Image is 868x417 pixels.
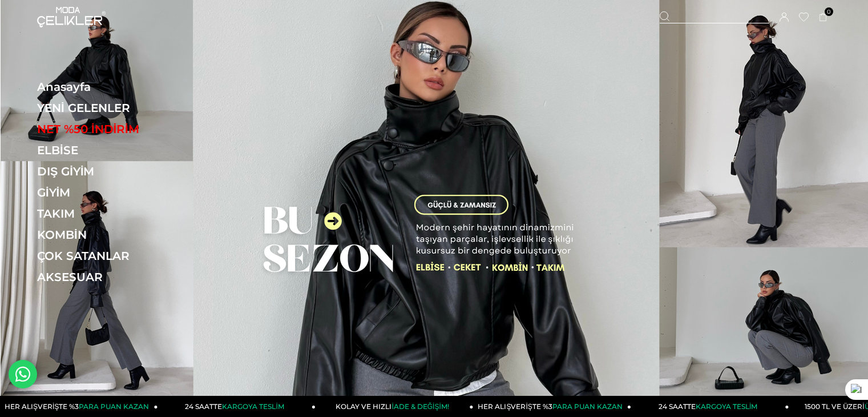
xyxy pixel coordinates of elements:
[37,122,194,136] a: NET %50 İNDİRİM
[696,402,757,411] span: KARGOYA TESLİM
[37,165,194,178] a: DIŞ GİYİM
[37,143,194,157] a: ELBİSE
[222,402,284,411] span: KARGOYA TESLİM
[474,396,632,417] a: HER ALIŞVERİŞTE %3PARA PUAN KAZAN
[37,101,194,115] a: YENİ GELENLER
[37,80,194,94] a: Anasayfa
[37,249,194,263] a: ÇOK SATANLAR
[316,396,474,417] a: KOLAY VE HIZLIİADE & DEĞİŞİM!
[552,402,623,411] span: PARA PUAN KAZAN
[825,7,833,16] span: 0
[37,207,194,220] a: TAKIM
[37,7,106,27] img: logo
[79,402,149,411] span: PARA PUAN KAZAN
[631,396,789,417] a: 24 SAATTEKARGOYA TESLİM
[37,186,194,199] a: GİYİM
[37,270,194,284] a: AKSESUAR
[391,402,449,411] span: İADE & DEĞİŞİM!
[819,13,827,22] a: 0
[37,228,194,242] a: KOMBİN
[158,396,316,417] a: 24 SAATTEKARGOYA TESLİM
